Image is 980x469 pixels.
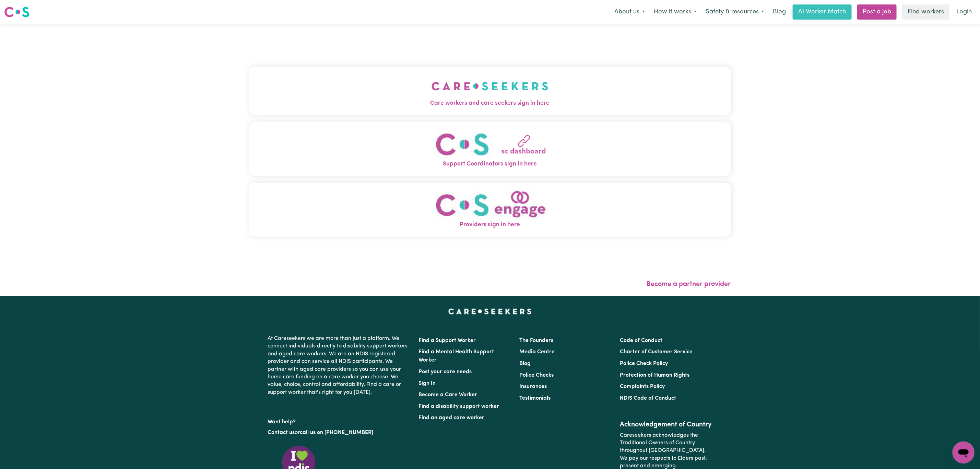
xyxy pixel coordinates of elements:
[268,415,411,426] p: Want help?
[769,4,790,20] a: Blog
[952,4,976,20] a: Login
[300,430,374,435] a: call us on [PHONE_NUMBER]
[649,5,701,19] button: How it works
[610,5,649,19] button: About us
[419,338,476,343] a: Find a Support Worker
[249,99,731,108] span: Care workers and care seekers sign in here
[249,183,731,237] button: Providers sign in here
[268,332,411,399] p: At Careseekers we are more than just a platform. We connect individuals directly to disability su...
[419,369,472,375] a: Post your care needs
[701,5,769,19] button: Safety & resources
[419,392,477,398] a: Become a Care Worker
[519,361,531,366] a: Blog
[620,338,662,343] a: Code of Conduct
[620,396,676,401] a: NDIS Code of Conduct
[647,281,731,288] a: Become a partner provider
[620,421,712,429] h2: Acknowledgement of Country
[620,373,689,378] a: Protection of Human Rights
[249,122,731,176] button: Support Coordinators sign in here
[4,4,29,20] a: Careseekers logo
[519,396,551,401] a: Testimonials
[268,430,295,435] a: Contact us
[419,349,494,363] a: Find a Mental Health Support Worker
[249,160,731,169] span: Support Coordinators sign in here
[249,67,731,115] button: Care workers and care seekers sign in here
[419,381,436,386] a: Sign In
[857,4,897,20] a: Post a job
[620,361,668,366] a: Police Check Policy
[519,373,554,378] a: Police Checks
[620,349,693,355] a: Charter of Customer Service
[249,220,731,229] span: Providers sign in here
[519,338,553,343] a: The Founders
[519,349,555,355] a: Media Centre
[953,442,975,464] iframe: Button to launch messaging window, conversation in progress
[268,426,411,439] p: or
[4,6,29,18] img: Careseekers logo
[620,384,665,389] a: Complaints Policy
[448,309,532,314] a: Careseekers home page
[793,4,852,20] a: AI Worker Match
[419,415,485,421] a: Find an aged care worker
[519,384,547,389] a: Insurances
[902,4,949,20] a: Find workers
[419,404,499,409] a: Find a disability support worker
